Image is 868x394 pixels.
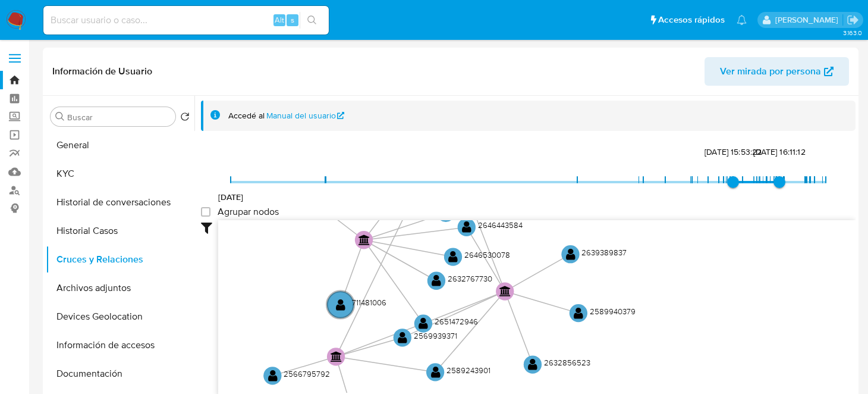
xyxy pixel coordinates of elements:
text:  [528,358,537,371]
text: 711481006 [352,298,386,309]
span: [DATE] [218,191,244,203]
text: 2589243901 [446,365,490,376]
a: Manual del usuario [266,110,345,121]
text: 2639389837 [581,247,627,258]
span: [DATE] 16:11:12 [753,146,805,158]
span: Ver mirada por persona [720,57,821,86]
button: search-icon [300,12,324,29]
text:  [331,351,342,362]
text:  [419,317,428,330]
text:  [448,250,458,263]
text: 2569939371 [414,330,457,342]
button: Información de accesos [46,331,194,359]
p: brenda.morenoreyes@mercadolibre.com.mx [775,14,842,26]
text:  [499,286,511,296]
text:  [358,234,370,245]
input: Buscar usuario o caso... [43,12,329,28]
text:  [574,307,583,320]
button: Devices Geolocation [46,302,194,331]
input: Agrupar nodos [201,207,210,217]
text:  [566,248,575,261]
a: Salir [847,14,859,26]
h1: Información de Usuario [52,65,152,77]
button: Historial de conversaciones [46,188,194,217]
button: Volver al orden por defecto [180,112,190,125]
button: General [46,131,194,160]
span: Accesos rápidos [658,14,725,26]
text: 2646443584 [478,220,523,231]
input: Buscar [67,112,171,123]
text:  [431,365,441,379]
text:  [432,274,441,287]
button: KYC [46,160,194,188]
text: 2566795792 [284,368,330,380]
button: Historial Casos [46,217,194,245]
text:  [268,369,278,382]
text: 2651472946 [435,316,478,327]
span: Accedé al [228,110,265,121]
text: 2646530078 [464,249,510,261]
text:  [462,220,471,233]
text: 2589940379 [590,306,636,317]
button: Documentación [46,359,194,388]
text: 2632856523 [544,357,590,368]
span: Agrupar nodos [218,206,279,218]
a: Notificaciones [737,15,747,25]
button: Ver mirada por persona [705,57,849,86]
span: Alt [275,14,284,26]
button: Archivos adjuntos [46,274,194,302]
span: s [291,14,294,26]
button: Buscar [55,112,65,121]
text:  [398,331,407,344]
text:  [336,298,345,311]
button: Cruces y Relaciones [46,245,194,274]
span: [DATE] 15:53:22 [705,146,762,158]
text: 2632767730 [448,273,492,284]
